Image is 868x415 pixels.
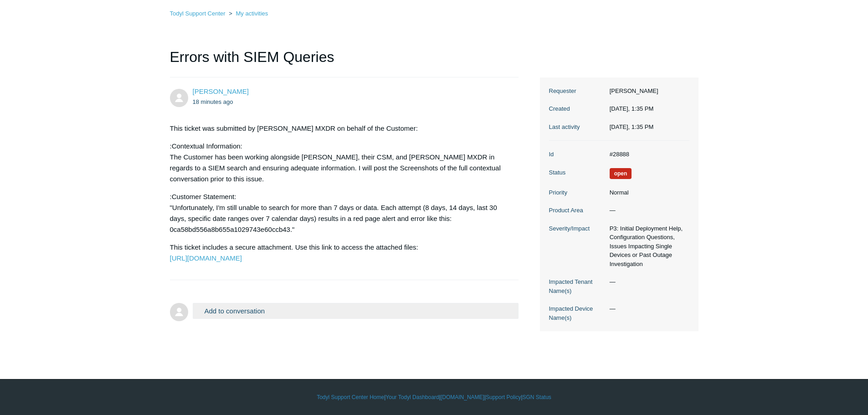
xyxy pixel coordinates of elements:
[236,10,268,17] a: My activities
[170,242,510,264] p: This ticket includes a secure attachment. Use this link to access the attached files:
[549,224,605,233] dt: Severity/Impact
[523,393,551,401] a: SGN Status
[385,393,439,401] a: Your Todyl Dashboard
[317,393,384,401] a: Todyl Support Center Home
[486,393,521,401] a: Support Policy
[605,224,689,269] dd: P3: Initial Deployment Help, Configuration Questions, Issues Impacting Single Devices or Past Out...
[549,304,605,322] dt: Impacted Device Name(s)
[227,10,268,17] li: My activities
[605,150,689,159] dd: #28888
[549,277,605,295] dt: Impacted Tenant Name(s)
[605,277,689,287] dd: —
[605,304,689,313] dd: —
[549,150,605,159] dt: Id
[170,254,242,262] a: [URL][DOMAIN_NAME]
[170,10,226,17] a: Todyl Support Center
[170,46,519,77] h1: Errors with SIEM Queries
[610,105,654,112] time: 10/13/2025, 13:35
[193,87,249,95] a: [PERSON_NAME]
[170,191,510,235] p: :Customer Statement: "Unfortunately, I'm still unable to search for more than 7 days or data. Eac...
[193,303,519,319] button: Add to conversation
[170,10,227,17] li: Todyl Support Center
[170,123,510,134] p: This ticket was submitted by [PERSON_NAME] MXDR on behalf of the Customer:
[549,104,605,113] dt: Created
[193,98,233,105] time: 10/13/2025, 13:35
[605,87,689,96] dd: [PERSON_NAME]
[441,393,484,401] a: [DOMAIN_NAME]
[549,188,605,197] dt: Priority
[170,141,510,184] p: :Contextual Information: The Customer has been working alongside [PERSON_NAME], their CSM, and [P...
[605,188,689,197] dd: Normal
[549,123,605,132] dt: Last activity
[170,393,699,401] div: | | | |
[549,168,605,177] dt: Status
[610,123,654,130] time: 10/13/2025, 13:35
[605,206,689,215] dd: —
[549,87,605,96] dt: Requester
[549,206,605,215] dt: Product Area
[610,168,632,179] span: We are working on a response for you
[193,87,249,95] span: Adam Dominguez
